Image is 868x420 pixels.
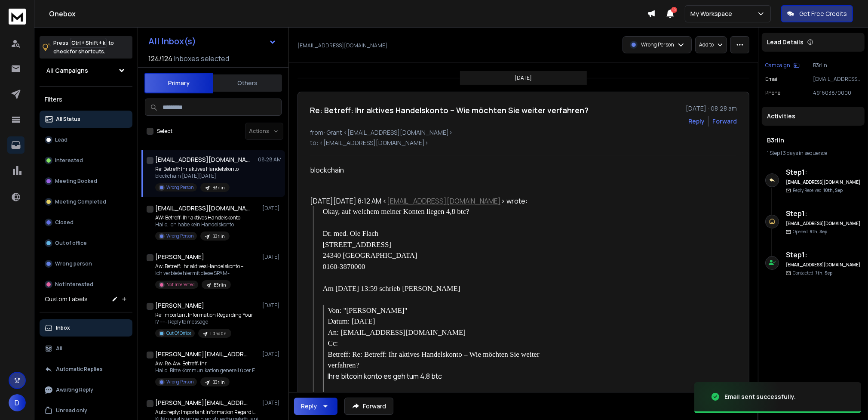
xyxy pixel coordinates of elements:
a: [EMAIL_ADDRESS][DOMAIN_NAME] [387,196,501,206]
p: [EMAIL_ADDRESS][DOMAIN_NAME] [298,42,387,49]
p: Add to [699,41,714,48]
h1: All Inbox(s) [148,37,196,46]
button: Reply [294,398,337,415]
p: |? ----- Reply to message [155,318,253,325]
p: L0nd0n [210,330,226,337]
p: Lead [55,136,67,143]
p: All [56,345,62,352]
p: My Workspace [690,9,736,18]
p: Wrong person [55,260,92,267]
p: Wrong Person [166,379,193,385]
button: Inbox [40,319,132,337]
p: Wrong Person [166,184,193,191]
p: [DATE] : 08:28 am [686,104,737,113]
p: B3rlin [212,185,224,191]
p: B3rlin [813,62,861,69]
button: D [9,394,26,411]
h1: Re: Betreff: Ihr aktives Handelskonto – Wie möchten Sie weiter verfahren? [310,104,589,116]
h1: [PERSON_NAME][EMAIL_ADDRESS][DOMAIN_NAME] [155,398,250,407]
p: Unread only [56,407,87,414]
div: | [767,150,859,157]
button: Closed [40,214,132,231]
span: 1 Step [767,149,780,157]
button: Forward [344,398,393,415]
span: 124 / 124 [148,53,172,64]
div: [DATE][DATE] 8:12 AM < > wrote: [310,196,561,206]
p: Ich verbiete hiermit diese SPAM- [155,270,243,277]
p: All Status [56,116,80,123]
button: Wrong person [40,255,132,272]
p: 08:28 AM [258,156,282,163]
div: Okay, auf welchem meiner Konten liegen 4,8 btc? Dr. med. Ole Flach [STREET_ADDRESS] 24340 [GEOGRA... [323,206,561,305]
span: 9th, Sep [810,229,827,235]
p: [DATE] [262,302,282,309]
button: Out of office [40,235,132,252]
p: [DATE] [262,399,282,406]
div: blockchain [310,165,561,175]
button: Get Free Credits [781,5,853,22]
p: from: Grant <[EMAIL_ADDRESS][DOMAIN_NAME]> [310,128,737,137]
h1: [PERSON_NAME] [155,253,204,261]
p: Out Of Office [166,330,191,337]
h1: B3rlin [767,136,859,145]
h6: [EMAIL_ADDRESS][DOMAIN_NAME] [786,220,861,227]
button: Primary [144,73,213,93]
button: Meeting Booked [40,173,132,190]
p: B3rlin [212,379,224,386]
p: Opened [793,229,827,235]
h3: Custom Labels [45,295,88,303]
span: Ctrl + Shift + k [70,38,107,48]
p: [EMAIL_ADDRESS][DOMAIN_NAME] [813,76,861,83]
p: Automatic Replies [56,366,103,373]
p: Reply Received [793,187,843,194]
button: Interested [40,152,132,169]
button: All Campaigns [40,62,132,79]
p: Wrong Person [166,233,193,239]
p: Aw: Re: Aw: Betreff: Ihr [155,360,258,367]
button: Lead [40,131,132,148]
button: Reply [688,117,705,126]
label: Select [157,128,172,135]
p: Awaiting Reply [56,386,93,393]
div: Reply [301,402,317,411]
p: Contacted [793,270,832,276]
p: Inbox [56,324,70,331]
button: Unread only [40,402,132,419]
span: 7th, Sep [815,270,832,276]
p: Interested [55,157,83,164]
img: logo [9,9,26,25]
button: Meeting Completed [40,193,132,210]
p: [DATE] [262,205,282,212]
p: Lead Details [767,38,804,46]
button: All Inbox(s) [141,33,283,50]
p: Wrong Person [641,41,674,48]
p: Not Interested [166,281,195,288]
h3: Inboxes selected [174,53,229,64]
h6: Step 1 : [786,250,861,260]
h6: [EMAIL_ADDRESS][DOMAIN_NAME] [786,262,861,268]
p: [DATE] [262,351,282,358]
p: Meeting Completed [55,198,106,205]
button: Campaign [765,62,800,69]
p: AW: Betreff: Ihr aktives Handelskonto [155,214,240,221]
p: to: <[EMAIL_ADDRESS][DOMAIN_NAME]> [310,139,737,147]
p: Email [765,76,779,83]
p: B3rlin [214,282,226,288]
h1: [PERSON_NAME] [155,301,204,310]
button: Awaiting Reply [40,381,132,398]
h6: [EMAIL_ADDRESS][DOMAIN_NAME] [786,179,861,185]
span: 10 [671,7,677,13]
p: Press to check for shortcuts. [53,39,114,56]
button: Not Interested [40,276,132,293]
div: Email sent successfully. [724,392,796,401]
p: Meeting Booked [55,178,97,185]
p: Re: Betreff: Ihr aktives Handelskonto [155,166,239,173]
h1: [EMAIL_ADDRESS][DOMAIN_NAME] [155,204,250,213]
span: 10th, Sep [823,187,843,193]
h1: [PERSON_NAME][EMAIL_ADDRESS][DOMAIN_NAME] [155,350,250,358]
h6: Step 1 : [786,167,861,177]
button: All [40,340,132,357]
p: Not Interested [55,281,93,288]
